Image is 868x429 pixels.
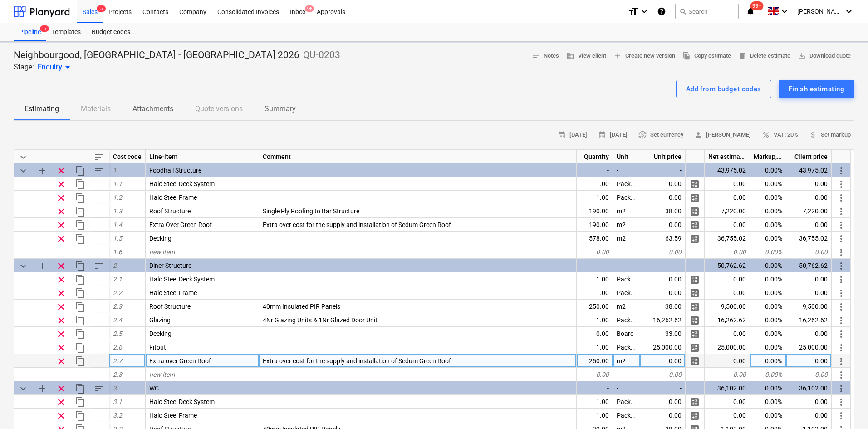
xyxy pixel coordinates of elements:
[750,245,786,259] div: 0.00%
[75,261,86,271] span: Duplicate category
[836,261,847,271] span: More actions
[113,194,122,201] span: 1.2
[149,276,215,283] span: Halo Steel Deck System
[786,245,832,259] div: 0.00
[613,52,622,60] span: add
[762,131,770,139] span: percent
[613,327,640,340] div: Board
[14,49,299,62] p: Neighbourgood, [GEOGRAPHIC_DATA] - [GEOGRAPHIC_DATA] 2026
[613,340,640,354] div: Package
[836,206,847,217] span: More actions
[836,192,847,203] span: More actions
[640,204,686,218] div: 38.00
[689,397,700,408] span: Manage detailed breakdown for the row
[14,23,46,41] a: Pipeline5
[705,395,750,409] div: 0.00
[75,315,86,326] span: Duplicate row
[786,327,832,340] div: 0.00
[836,342,847,353] span: More actions
[56,342,67,353] span: Remove row
[109,150,146,163] div: Cost code
[750,381,786,395] div: 0.00%
[577,232,613,245] div: 578.00
[613,191,640,204] div: Package
[640,232,686,245] div: 63.59
[691,128,755,142] button: [PERSON_NAME]
[676,80,771,98] button: Add from budget codes
[149,221,212,228] span: Extra Over Green Roof
[25,104,59,114] p: Estimating
[705,272,750,286] div: 0.00
[56,220,67,231] span: Remove row
[689,192,700,203] span: Manage detailed breakdown for the row
[635,128,687,142] button: Set currency
[640,272,686,286] div: 0.00
[558,130,587,140] span: [DATE]
[113,289,122,296] span: 2.2
[56,356,67,367] span: Remove row
[843,6,854,17] i: keyboard_arrow_down
[577,395,613,409] div: 1.00
[836,329,847,340] span: More actions
[263,303,340,310] span: 40mm Insulated PIR Panels
[628,6,639,17] i: format_size
[613,177,640,191] div: Package
[46,23,86,41] div: Templates
[75,342,86,353] span: Duplicate row
[594,128,631,142] button: [DATE]
[610,49,679,63] button: Create new version
[613,218,640,232] div: m2
[132,104,173,114] p: Attachments
[149,248,175,256] span: new item
[797,8,843,15] span: [PERSON_NAME]
[682,52,691,60] span: file_copy
[689,220,700,231] span: Manage detailed breakdown for the row
[836,220,847,231] span: More actions
[682,51,731,61] span: Copy estimate
[75,274,86,285] span: Duplicate row
[640,150,686,163] div: Unit price
[613,163,640,177] div: -
[705,232,750,245] div: 36,755.02
[94,152,105,163] span: Sort rows within table
[554,128,591,142] button: [DATE]
[149,262,191,269] span: Diner Structure
[750,272,786,286] div: 0.00%
[786,368,832,381] div: 0.00
[56,261,67,271] span: Remove row
[18,261,29,271] span: Collapse category
[705,340,750,354] div: 25,000.00
[836,288,847,299] span: More actions
[577,368,613,381] div: 0.00
[705,204,750,218] div: 7,220.00
[750,354,786,368] div: 0.00%
[689,206,700,217] span: Manage detailed breakdown for the row
[750,232,786,245] div: 0.00%
[149,235,172,242] span: Decking
[689,288,700,299] span: Manage detailed breakdown for the row
[689,315,700,326] span: Manage detailed breakdown for the row
[598,131,606,139] span: calendar_month
[613,232,640,245] div: m2
[689,342,700,353] span: Manage detailed breakdown for the row
[38,62,73,73] div: Enquiry
[836,301,847,312] span: More actions
[613,259,640,272] div: -
[689,301,700,312] span: Manage detailed breakdown for the row
[86,23,136,41] div: Budget codes
[577,327,613,340] div: 0.00
[836,165,847,176] span: More actions
[640,327,686,340] div: 33.00
[786,259,832,272] div: 50,762.62
[577,286,613,300] div: 1.00
[613,354,640,368] div: m2
[62,62,73,73] span: arrow_drop_down
[640,395,686,409] div: 0.00
[805,128,854,142] button: Set markup
[836,274,847,285] span: More actions
[694,131,702,139] span: person
[577,191,613,204] div: 1.00
[577,409,613,422] div: 1.00
[149,180,215,187] span: Halo Steel Deck System
[750,286,786,300] div: 0.00%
